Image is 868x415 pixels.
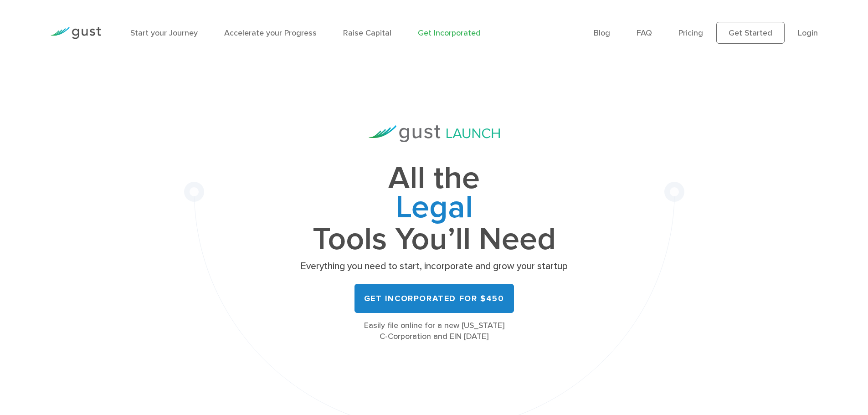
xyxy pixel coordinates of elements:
[343,28,391,38] a: Raise Capital
[130,28,198,38] a: Start your Journey
[354,284,514,313] a: Get Incorporated for $450
[298,164,571,254] h1: All the Tools You’ll Need
[716,22,785,44] a: Get Started
[637,28,652,38] a: FAQ
[678,28,703,38] a: Pricing
[298,320,571,342] div: Easily file online for a new [US_STATE] C-Corporation and EIN [DATE]
[298,193,571,225] span: Legal
[50,27,101,39] img: Gust Logo
[369,125,500,142] img: Gust Launch Logo
[798,28,818,38] a: Login
[298,260,571,273] p: Everything you need to start, incorporate and grow your startup
[594,28,610,38] a: Blog
[224,28,317,38] a: Accelerate your Progress
[418,28,481,38] a: Get Incorporated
